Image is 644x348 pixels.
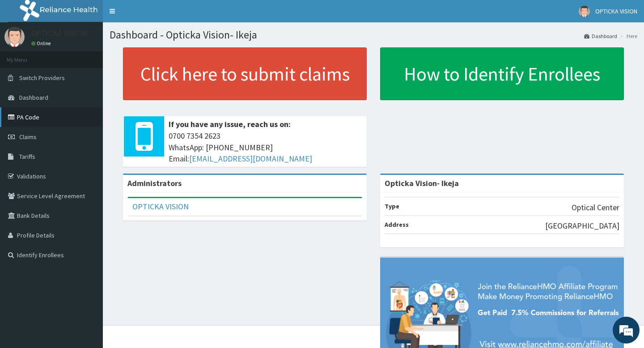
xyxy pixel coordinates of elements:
div: Chat with us now [47,50,150,62]
a: Online [31,40,53,47]
p: OPTICKA VISION [31,29,88,37]
span: 0700 7354 2623 WhatsApp: [PHONE_NUMBER] Email: [169,130,362,165]
p: Optical Center [572,202,619,213]
b: Address [385,221,409,229]
span: OPTICKA VISION [595,7,637,15]
b: Administrators [127,178,182,188]
a: How to Identify Enrollees [380,47,624,100]
img: User Image [4,27,25,47]
div: Minimize live chat window [147,4,168,26]
img: User Image [579,6,590,17]
a: Click here to submit claims [123,47,367,100]
span: Dashboard [19,93,48,102]
span: We're online! [52,113,123,203]
a: [EMAIL_ADDRESS][DOMAIN_NAME] [189,153,312,164]
span: Tariffs [19,153,35,161]
span: Switch Providers [19,74,65,82]
li: Here [618,32,637,40]
span: Claims [19,133,37,141]
textarea: Type your message and hit 'Enter' [4,244,170,276]
h1: Dashboard - Opticka Vision- Ikeja [110,29,637,41]
img: d_794563401_company_1708531726252_794563401 [17,45,36,67]
b: Type [385,202,399,210]
p: [GEOGRAPHIC_DATA] [545,220,619,232]
b: If you have any issue, reach us on: [169,119,291,129]
strong: Opticka Vision- Ikeja [385,178,459,188]
a: Dashboard [584,32,617,40]
a: OPTICKA VISION [132,201,189,212]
